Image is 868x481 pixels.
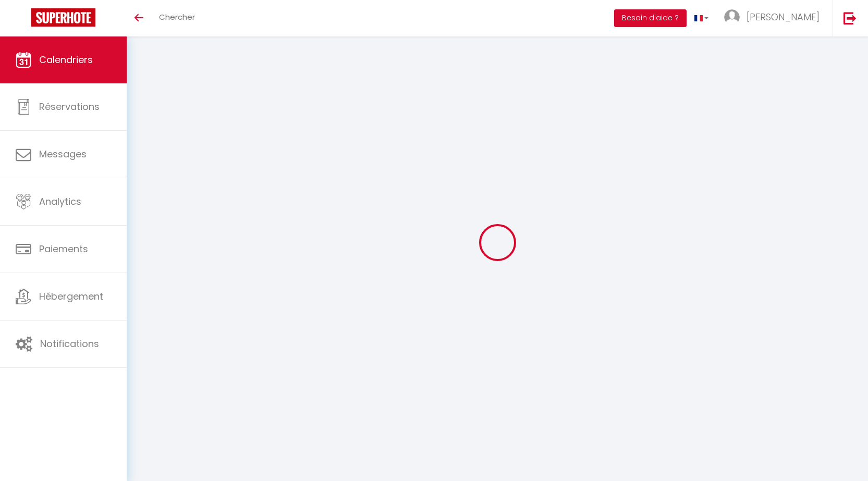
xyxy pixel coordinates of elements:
img: Super Booking [31,8,95,27]
img: ... [724,9,740,25]
span: Réservations [39,100,100,113]
span: Calendriers [39,53,93,66]
span: Analytics [39,195,81,208]
span: Notifications [40,337,99,350]
span: Hébergement [39,290,103,303]
span: Messages [39,147,87,161]
img: logout [843,11,857,24]
span: Chercher [159,11,195,22]
button: Besoin d'aide ? [614,9,687,27]
span: Paiements [39,242,88,255]
span: [PERSON_NAME] [747,10,820,23]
